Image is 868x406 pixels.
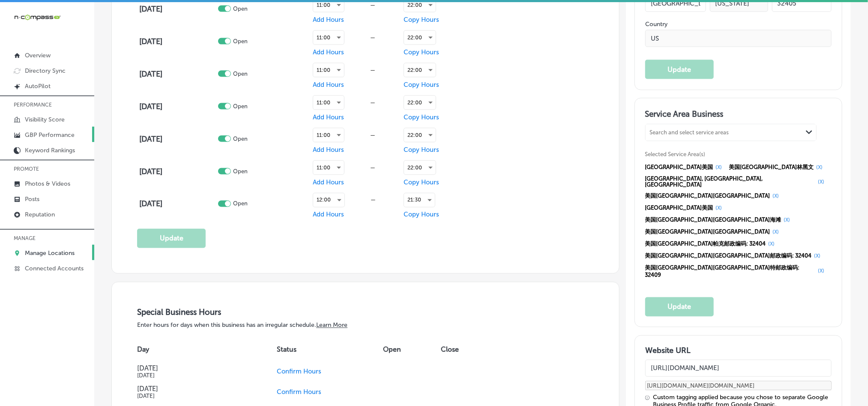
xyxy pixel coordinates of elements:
span: 美国[GEOGRAPHIC_DATA][GEOGRAPHIC_DATA]特邮政编码: 32409 [645,264,816,279]
span: Add Hours [313,178,344,186]
span: Add Hours [313,16,344,24]
span: [GEOGRAPHIC_DATA]美国 [645,163,713,171]
th: Status [277,338,383,362]
p: Manage Locations [25,249,75,257]
span: 美国[GEOGRAPHIC_DATA][GEOGRAPHIC_DATA]海滩 [645,216,781,224]
span: 美国[GEOGRAPHIC_DATA][GEOGRAPHIC_DATA]邮政编码: 32404 [645,252,812,260]
span: Confirm Hours [277,368,321,376]
span: Add Hours [313,48,344,56]
th: Open [383,338,441,362]
div: — [344,67,402,73]
button: (X) [766,241,778,248]
span: [GEOGRAPHIC_DATA]美国 [645,204,713,212]
button: (X) [781,217,793,224]
p: Open [233,38,248,44]
span: 美国[GEOGRAPHIC_DATA][GEOGRAPHIC_DATA] [645,228,770,236]
span: Add Hours [313,211,344,219]
p: AutoPilot [25,83,51,90]
div: 22:00 [404,128,436,142]
button: (X) [816,178,827,185]
div: — [344,132,402,138]
p: Open [233,103,248,110]
span: Copy Hours [404,81,439,89]
h3: Service Area Business [645,109,832,122]
div: 11:00 [313,31,344,44]
p: Posts [25,196,39,203]
div: — [344,2,402,8]
img: 660ab0bf-5cc7-4cb8-ba1c-48b5ae0f18e60NCTV_CLogo_TV_Black_-500x88.png [14,13,61,21]
div: 22:00 [404,96,436,110]
button: (X) [770,193,782,200]
div: — [344,164,402,171]
span: Add Hours [313,81,344,89]
h3: Special Business Hours [137,308,593,317]
p: Reputation [25,211,55,218]
span: Copy Hours [404,16,439,24]
h4: [DATE] [139,37,216,46]
h3: Website URL [645,346,832,356]
th: Day [137,338,277,362]
h4: [DATE] [137,365,253,373]
p: Open [233,168,248,175]
p: Enter hours for days when this business has an irregular schedule. [137,322,593,329]
a: Learn More [316,322,347,329]
h5: [DATE] [137,393,253,400]
button: (X) [814,164,826,171]
span: Copy Hours [404,146,439,154]
div: — [344,34,402,41]
p: Visibility Score [25,116,65,123]
p: Open [233,71,248,77]
button: (X) [770,229,782,236]
span: Copy Hours [404,211,439,219]
span: Selected Service Area(s) [645,151,706,157]
p: Photos & Videos [25,180,70,187]
span: Copy Hours [404,178,439,186]
span: Copy Hours [404,48,439,56]
span: Add Hours [313,146,344,154]
h5: [DATE] [137,373,253,379]
button: Update [137,229,206,248]
p: Open [233,136,248,142]
button: (X) [713,205,725,212]
p: Directory Sync [25,67,66,74]
p: Overview [25,52,51,59]
th: Close [441,338,479,362]
div: 22:00 [404,31,436,44]
p: GBP Performance [25,131,75,139]
input: Add Location Website [645,360,832,377]
h4: [DATE] [139,134,216,144]
div: Search and select service areas [650,129,729,136]
p: Connected Accounts [25,265,84,272]
button: (X) [812,253,823,260]
div: 11:00 [313,63,344,77]
button: (X) [816,268,827,275]
p: Keyword Rankings [25,147,75,154]
p: Open [233,6,248,12]
div: — [344,99,402,106]
h4: [DATE] [139,199,216,209]
div: 22:00 [404,161,436,175]
div: 12:00 [313,193,344,207]
div: 21:30 [404,193,435,207]
label: Country [645,21,832,28]
span: Add Hours [313,113,344,121]
p: Open [233,201,248,207]
h4: [DATE] [137,385,253,393]
div: 11:00 [313,128,344,142]
span: [GEOGRAPHIC_DATA], [GEOGRAPHIC_DATA], [GEOGRAPHIC_DATA] [645,175,816,188]
h4: [DATE] [139,102,216,111]
div: 22:00 [404,63,436,77]
button: Update [645,297,714,317]
span: Confirm Hours [277,388,321,396]
button: Update [645,60,714,79]
div: — [345,197,402,203]
h4: [DATE] [139,4,216,14]
span: 美国[GEOGRAPHIC_DATA][GEOGRAPHIC_DATA] [645,193,770,200]
span: 美国[GEOGRAPHIC_DATA]林黑文 [729,163,814,171]
button: (X) [713,164,725,171]
h4: [DATE] [139,69,216,79]
input: Country [645,30,832,47]
div: 11:00 [313,161,344,175]
div: 11:00 [313,96,344,110]
span: Copy Hours [404,113,439,121]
